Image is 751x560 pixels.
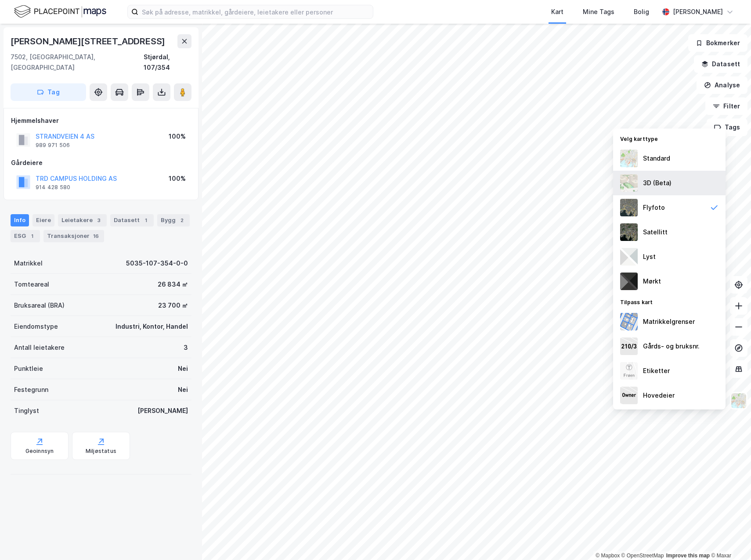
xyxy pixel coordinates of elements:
[14,279,49,290] div: Tomteareal
[169,173,186,184] div: 100%
[14,321,58,332] div: Eiendomstype
[707,118,747,136] button: Tags
[184,342,188,353] div: 3
[620,337,638,355] img: cadastreKeys.547ab17ec502f5a4ef2b.jpeg
[126,258,188,269] div: 5035-107-354-0-0
[620,273,638,290] img: nCdM7BzjoCAAAAAElFTkSuQmCC
[32,214,54,226] div: Eiere
[158,300,188,311] div: 23 700 ㎡
[28,232,36,241] div: 1
[25,448,54,455] div: Geoinnsyn
[705,97,747,115] button: Filter
[141,216,150,225] div: 1
[157,214,190,226] div: Bygg
[643,153,670,164] div: Standard
[178,384,188,395] div: Nei
[697,76,747,94] button: Analyse
[11,52,144,73] div: 7502, [GEOGRAPHIC_DATA], [GEOGRAPHIC_DATA]
[643,178,672,188] div: 3D (Beta)
[14,4,106,19] img: logo.f888ab2527a4732fd821a326f86c7f29.svg
[116,321,188,332] div: Industri, Kontor, Handel
[110,214,154,226] div: Datasett
[11,158,191,168] div: Gårdeiere
[144,52,191,73] div: Stjørdal, 107/354
[596,553,620,559] a: Mapbox
[620,174,638,192] img: Z
[620,387,638,404] img: majorOwner.b5e170eddb5c04bfeeff.jpeg
[14,363,43,374] div: Punktleie
[11,115,191,126] div: Hjemmelshaver
[14,342,65,353] div: Antall leietakere
[643,276,661,287] div: Mørkt
[613,130,726,146] div: Velg karttype
[620,150,638,167] img: Z
[91,232,101,241] div: 16
[177,216,186,225] div: 2
[643,366,670,376] div: Etiketter
[643,390,675,401] div: Hovedeier
[643,251,656,262] div: Lyst
[36,184,70,191] div: 914 428 580
[673,7,723,17] div: [PERSON_NAME]
[694,55,747,73] button: Datasett
[620,223,638,241] img: 9k=
[643,316,695,327] div: Matrikkelgrenser
[707,518,751,560] iframe: Chat Widget
[94,216,103,225] div: 3
[36,142,70,149] div: 989 971 506
[707,518,751,560] div: Kontrollprogram for chat
[14,384,48,395] div: Festegrunn
[138,5,373,18] input: Søk på adresse, matrikkel, gårdeiere, leietakere eller personer
[11,230,40,242] div: ESG
[137,406,188,416] div: [PERSON_NAME]
[620,199,638,216] img: Z
[551,7,563,17] div: Kart
[158,279,188,290] div: 26 834 ㎡
[643,202,665,213] div: Flyfoto
[14,300,65,311] div: Bruksareal (BRA)
[58,214,107,226] div: Leietakere
[620,362,638,380] img: Z
[666,553,710,559] a: Improve this map
[14,406,39,416] div: Tinglyst
[169,131,186,142] div: 100%
[613,294,726,309] div: Tilpass kart
[11,83,86,101] button: Tag
[643,341,700,352] div: Gårds- og bruksnr.
[11,34,167,48] div: [PERSON_NAME][STREET_ADDRESS]
[643,227,668,237] div: Satellitt
[583,7,614,17] div: Mine Tags
[621,553,664,559] a: OpenStreetMap
[620,248,638,266] img: luj3wr1y2y3+OchiMxRmMxRlscgabnMEmZ7DJGWxyBpucwSZnsMkZbHIGm5zBJmewyRlscgabnMEmZ7DJGWxyBpucwSZnsMkZ...
[730,392,747,409] img: Z
[178,363,188,374] div: Nei
[14,258,43,269] div: Matrikkel
[86,448,116,455] div: Miljøstatus
[634,7,649,17] div: Bolig
[11,214,29,226] div: Info
[620,313,638,330] img: cadastreBorders.cfe08de4b5ddd52a10de.jpeg
[688,34,747,52] button: Bokmerker
[43,230,104,242] div: Transaksjoner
